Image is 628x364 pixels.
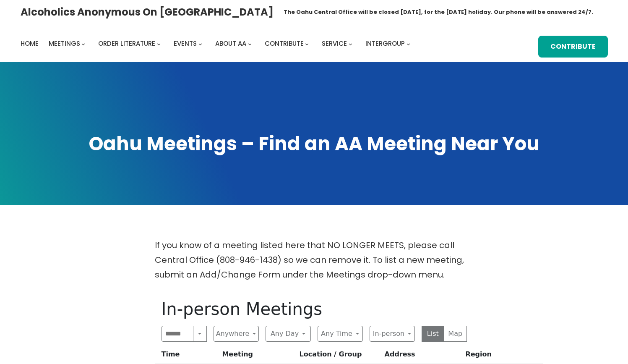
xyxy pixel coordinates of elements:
button: Intergroup submenu [407,42,410,45]
a: Contribute [265,38,304,50]
button: Order Literature submenu [157,42,161,45]
th: Location / Group [296,348,381,364]
button: Any Time [318,326,363,342]
th: Meeting [219,348,296,364]
th: Time [155,348,219,364]
h1: In-person Meetings [162,299,467,319]
a: Intergroup [365,38,405,50]
nav: Intergroup [21,38,413,50]
button: Search [193,326,206,342]
a: Events [174,38,197,50]
span: Events [174,39,197,48]
span: About AA [215,39,246,48]
th: Address [381,348,462,364]
th: Region [462,348,542,364]
button: List [422,326,445,342]
span: Service [322,39,347,48]
input: Search [162,326,194,342]
a: Service [322,38,347,50]
button: Any Day [266,326,311,342]
span: Order Literature [98,39,155,48]
button: Contribute submenu [305,42,309,45]
a: Home [21,38,39,50]
p: If you know of a meeting listed here that NO LONGER MEETS, please call Central Office (808-946-14... [155,238,474,282]
button: About AA submenu [248,42,252,45]
button: In-person [370,326,415,342]
button: Service submenu [349,42,352,45]
button: Map [444,326,467,342]
h1: Oahu Meetings – Find an AA Meeting Near You [21,131,608,157]
a: Meetings [49,38,80,50]
span: Contribute [265,39,304,48]
button: Anywhere [214,326,259,342]
a: Contribute [538,36,607,58]
button: Meetings submenu [81,42,85,45]
span: Intergroup [365,39,405,48]
span: Meetings [49,39,80,48]
a: About AA [215,38,246,50]
h1: The Oahu Central Office will be closed [DATE], for the [DATE] holiday. Our phone will be answered... [284,8,593,16]
a: Alcoholics Anonymous on [GEOGRAPHIC_DATA] [21,3,274,21]
span: Home [21,39,39,48]
button: Events submenu [198,42,202,45]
